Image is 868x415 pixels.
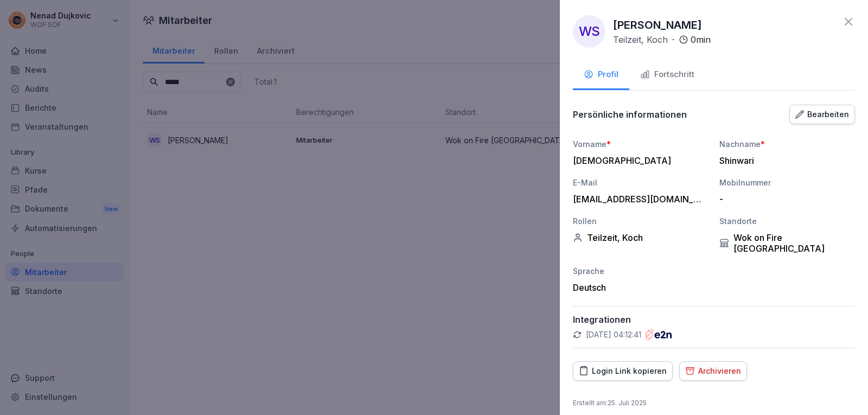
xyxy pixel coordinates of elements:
div: Fortschritt [640,68,694,81]
div: [EMAIL_ADDRESS][DOMAIN_NAME] [573,194,703,205]
p: 0 min [691,33,711,46]
div: Standorte [719,215,855,227]
div: Rollen [573,215,709,227]
p: [PERSON_NAME] [613,17,702,33]
p: Integrationen [573,314,855,325]
button: Profil [573,61,629,90]
div: Teilzeit, Koch [573,232,709,243]
div: Wok on Fire [GEOGRAPHIC_DATA] [719,232,855,254]
p: Erstellt am : 25. Juli 2025 [573,398,855,408]
div: Archivieren [685,365,741,377]
p: Teilzeit, Koch [613,33,668,46]
button: Fortschritt [629,61,705,90]
button: Archivieren [679,361,747,381]
button: Bearbeiten [789,105,855,124]
p: Persönliche informationen [573,109,687,120]
div: Bearbeiten [795,108,849,120]
div: Login Link kopieren [579,365,667,377]
div: WS [573,15,605,48]
div: Profil [584,68,618,81]
div: Shinwari [719,155,850,166]
div: - [719,194,850,205]
img: e2n.png [646,329,672,340]
div: Deutsch [573,282,709,293]
div: Sprache [573,265,709,277]
div: E-Mail [573,177,709,188]
div: Nachname [719,138,855,150]
div: Mobilnummer [719,177,855,188]
div: · [613,33,711,46]
p: [DATE] 04:12:41 [586,329,641,340]
div: Vorname [573,138,709,150]
button: Login Link kopieren [573,361,673,381]
div: [DEMOGRAPHIC_DATA] [573,155,703,166]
